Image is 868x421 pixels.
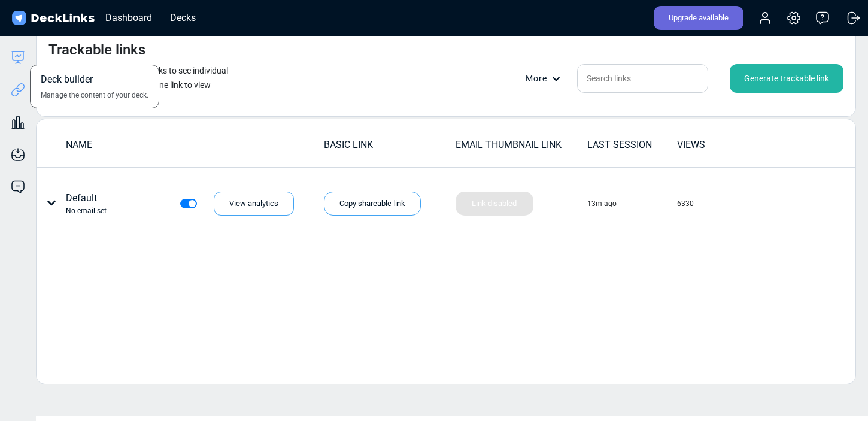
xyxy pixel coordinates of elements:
[677,198,694,209] div: 6330
[577,64,708,93] input: Search links
[214,192,294,216] div: View analytics
[455,137,587,158] td: EMAIL THUMBNAIL LINK
[164,10,202,25] div: Decks
[48,41,145,59] h4: Trackable links
[587,198,617,209] div: 13m ago
[66,138,323,152] div: NAME
[654,6,743,30] div: Upgrade available
[323,137,455,158] td: BASIC LINK
[10,10,96,27] img: DeckLinks
[41,90,148,101] span: Manage the content of your deck.
[587,138,676,152] div: LAST SESSION
[526,72,567,85] div: More
[41,72,93,90] span: Deck builder
[66,205,107,216] div: No email set
[677,138,766,152] div: VIEWS
[324,192,421,216] div: Copy shareable link
[730,64,843,93] div: Generate trackable link
[66,191,107,216] div: Default
[99,10,158,25] div: Dashboard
